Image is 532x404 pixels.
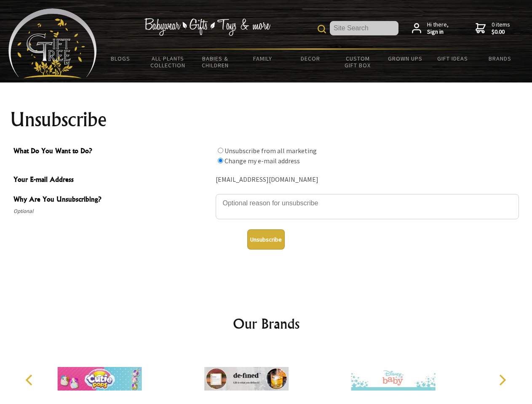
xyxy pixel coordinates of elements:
strong: Sign in [427,28,449,36]
button: Unsubscribe [247,229,285,250]
a: 0 items$0.00 [476,21,510,36]
span: 0 items [492,21,510,36]
span: Optional [13,206,211,216]
a: Hi there,Sign in [412,21,449,36]
span: Hi there, [427,21,449,36]
img: Babyware - Gifts - Toys and more... [8,8,97,78]
a: Gift Ideas [429,50,476,67]
a: Decor [286,50,334,67]
input: What Do You Want to Do? [218,158,223,163]
a: BLOGS [97,50,144,67]
strong: $0.00 [492,28,510,36]
div: [EMAIL_ADDRESS][DOMAIN_NAME] [216,173,519,186]
span: Your E-mail Address [13,174,211,186]
label: Change my e-mail address [225,157,300,165]
input: What Do You Want to Do? [218,148,223,153]
a: Custom Gift Box [334,50,382,74]
a: Brands [476,50,524,67]
h1: Unsubscribe [10,109,522,130]
textarea: Why Are You Unsubscribing? [216,194,519,219]
span: What Do You Want to Do? [13,146,211,158]
a: Babies & Children [192,50,239,74]
a: Grown Ups [381,50,429,67]
label: Unsubscribe from all marketing [225,146,317,155]
img: product search [318,25,326,33]
a: Family [239,50,287,67]
button: Next [493,371,511,389]
a: All Plants Collection [144,50,192,74]
input: Site Search [330,21,398,35]
button: Previous [21,371,40,389]
h2: Our Brands [17,314,516,334]
span: Why Are You Unsubscribing? [13,194,211,206]
img: Babywear - Gifts - Toys & more [144,18,270,36]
